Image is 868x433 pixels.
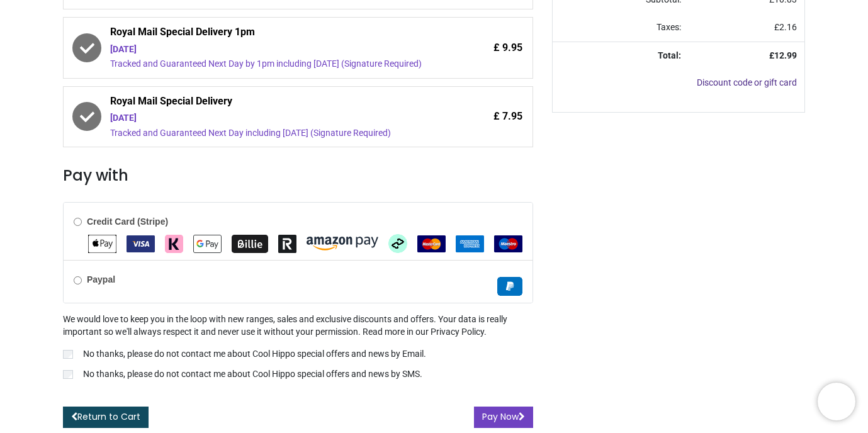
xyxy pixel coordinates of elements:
[417,235,446,252] img: MasterCard
[63,350,73,359] input: No thanks, please do not contact me about Cool Hippo special offers and news by Email.
[63,370,73,379] input: No thanks, please do not contact me about Cool Hippo special offers and news by SMS.
[493,41,522,55] span: £ 9.95
[63,313,533,383] div: We would love to keep you in the loop with new ranges, sales and exclusive discounts and offers. ...
[127,238,155,248] span: VISA
[232,238,268,248] span: Billie
[74,276,82,284] input: Paypal
[697,77,797,87] a: Discount code or gift card
[232,235,268,253] img: Billie
[497,277,522,296] img: Paypal
[83,348,426,361] p: No thanks, please do not contact me about Cool Hippo special offers and news by Email.
[774,50,797,60] span: 12.99
[417,238,446,248] span: MasterCard
[493,110,522,123] span: £ 7.95
[553,14,689,42] td: Taxes:
[110,112,440,125] div: [DATE]
[127,235,155,252] img: VISA
[474,407,533,428] button: Pay Now
[769,50,797,60] strong: £
[278,238,296,248] span: Revolut Pay
[307,237,378,250] img: Amazon Pay
[456,238,484,248] span: American Express
[87,274,115,284] b: Paypal
[193,238,222,248] span: Google Pay
[388,234,407,253] img: Afterpay Clearpay
[165,238,183,248] span: Klarna
[494,238,522,248] span: Maestro
[110,127,440,140] div: Tracked and Guaranteed Next Day including [DATE] (Signature Required)
[779,22,797,32] span: 2.16
[110,43,440,56] div: [DATE]
[658,50,681,60] strong: Total:
[74,218,82,226] input: Credit Card (Stripe)
[278,235,296,253] img: Revolut Pay
[83,368,422,381] p: No thanks, please do not contact me about Cool Hippo special offers and news by SMS.
[63,407,149,428] a: Return to Cart
[63,165,533,186] h3: Pay with
[497,281,522,291] span: Paypal
[494,235,522,252] img: Maestro
[88,238,116,248] span: Apple Pay
[110,94,440,112] span: Royal Mail Special Delivery
[110,25,440,43] span: Royal Mail Special Delivery 1pm
[388,238,407,248] span: Afterpay Clearpay
[87,216,168,227] b: Credit Card (Stripe)
[818,383,855,420] iframe: Brevo live chat
[110,58,440,70] div: Tracked and Guaranteed Next Day by 1pm including [DATE] (Signature Required)
[774,22,797,32] span: £
[456,235,484,252] img: American Express
[165,235,183,253] img: Klarna
[307,238,378,248] span: Amazon Pay
[193,235,222,253] img: Google Pay
[88,235,116,253] img: Apple Pay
